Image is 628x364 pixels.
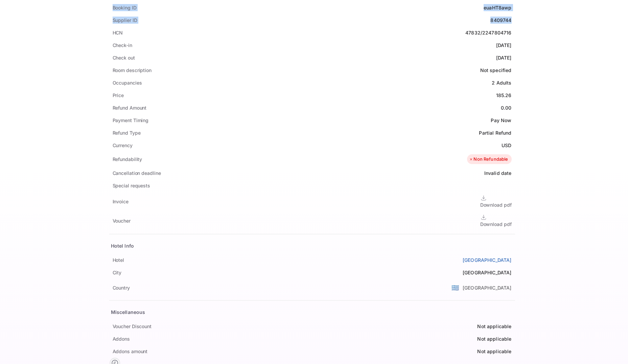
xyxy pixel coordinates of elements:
[463,269,512,276] div: [GEOGRAPHIC_DATA]
[113,54,135,61] div: Check out
[113,335,130,342] div: Addons
[113,92,124,99] div: Price
[113,104,147,111] div: Refund Amount
[465,29,511,36] div: 47832/2247804716
[496,54,512,61] div: [DATE]
[484,4,511,11] div: euaHT8awp
[113,67,152,74] div: Room description
[501,104,512,111] div: 0.00
[113,169,161,177] div: Cancellation deadline
[113,269,122,276] div: City
[113,256,124,264] div: Hotel
[502,142,511,149] div: USD
[113,4,137,11] div: Booking ID
[111,309,145,316] div: Miscellaneous
[496,92,512,99] div: 185.26
[490,17,511,24] div: 8409744
[477,348,511,355] div: Not applicable
[113,156,142,163] div: Refundability
[113,29,123,36] div: HCN
[480,67,512,74] div: Not specified
[113,182,150,189] div: Special requests
[113,42,132,49] div: Check-in
[480,221,512,228] div: Download pdf
[113,129,141,136] div: Refund Type
[477,323,511,330] div: Not applicable
[113,217,131,224] div: Voucher
[492,79,511,86] div: 2 Adults
[484,169,512,177] div: Invalid date
[480,201,512,208] div: Download pdf
[113,284,130,291] div: Country
[113,348,148,355] div: Addons amount
[496,42,512,49] div: [DATE]
[479,129,511,136] div: Partial Refund
[113,323,152,330] div: Voucher Discount
[113,79,142,86] div: Occupancies
[451,281,459,294] span: United States
[491,117,511,124] div: Pay Now
[469,156,508,163] div: Non Refundable
[463,256,512,264] a: [GEOGRAPHIC_DATA]
[113,17,137,24] div: Supplier ID
[111,242,134,249] div: Hotel Info
[113,142,133,149] div: Currency
[113,117,149,124] div: Payment Timing
[463,284,512,291] div: [GEOGRAPHIC_DATA]
[113,198,129,205] div: Invoice
[477,335,511,342] div: Not applicable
